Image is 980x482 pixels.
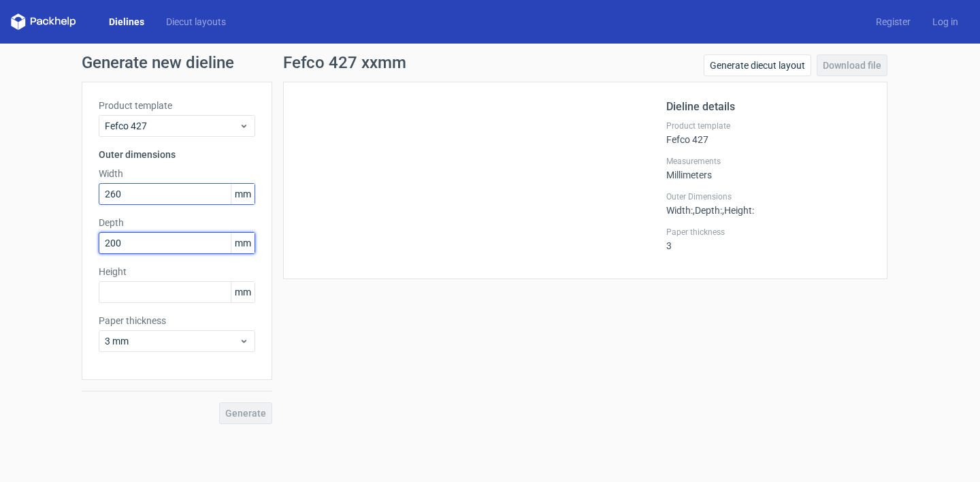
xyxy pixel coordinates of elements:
[231,184,255,204] span: mm
[666,227,870,238] label: Paper thickness
[99,99,255,112] label: Product template
[693,205,722,216] span: , Depth :
[666,156,870,180] div: Millimeters
[98,15,155,29] a: Dielines
[99,148,255,161] h3: Outer dimensions
[666,191,870,202] label: Outer Dimensions
[666,120,870,145] div: Fefco 427
[82,54,898,71] h1: Generate new dieline
[155,15,237,29] a: Diecut layouts
[666,99,870,115] h2: Dieline details
[99,314,255,327] label: Paper thickness
[865,15,921,29] a: Register
[704,54,811,76] a: Generate diecut layout
[666,120,870,131] label: Product template
[283,54,406,71] h1: Fefco 427 xxmm
[666,227,870,251] div: 3
[921,15,969,29] a: Log in
[105,334,239,348] span: 3 mm
[99,216,255,229] label: Depth
[666,205,693,216] span: Width :
[105,119,239,133] span: Fefco 427
[99,167,255,180] label: Width
[99,265,255,278] label: Height
[722,205,754,216] span: , Height :
[231,282,255,302] span: mm
[231,233,255,253] span: mm
[666,156,870,167] label: Measurements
